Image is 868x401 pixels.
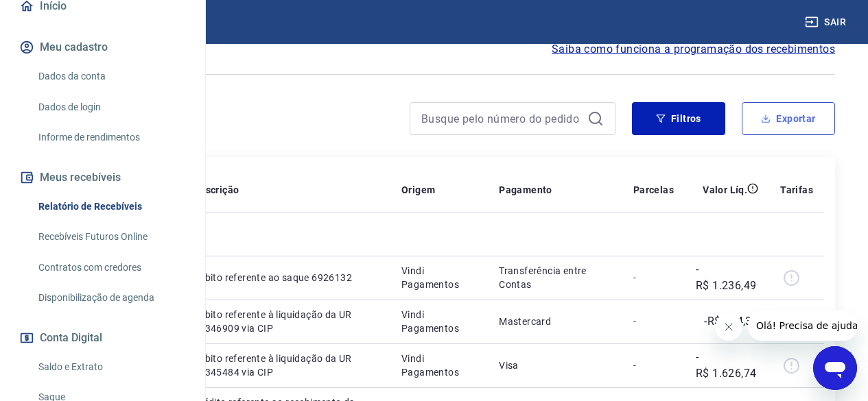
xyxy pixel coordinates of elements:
[193,352,379,379] p: Débito referente à liquidação da UR 16345484 via CIP
[802,10,852,35] button: Sair
[696,349,758,382] p: -R$ 1.626,74
[401,183,435,197] p: Origem
[703,183,747,197] p: Valor Líq.
[633,359,674,372] p: -
[33,193,189,221] a: Relatório de Recebíveis
[33,254,189,282] a: Contratos com credores
[499,264,611,291] p: Transferência entre Contas
[499,183,552,197] p: Pagamento
[421,108,582,129] input: Busque pelo número do pedido
[33,284,189,312] a: Disponibilização de agenda
[33,62,189,90] a: Dados da conta
[16,32,189,62] button: Meu cadastro
[813,346,857,390] iframe: Botão para abrir a janela de mensagens
[193,183,239,197] p: Descrição
[8,10,115,21] span: Olá! Precisa de ajuda?
[632,102,725,135] button: Filtros
[193,271,379,284] p: Débito referente ao saque 6926132
[401,264,477,291] p: Vindi Pagamentos
[33,353,189,381] a: Saldo e Extrato
[633,271,674,284] p: -
[748,311,857,341] iframe: Mensagem da empresa
[696,261,758,294] p: -R$ 1.236,49
[633,315,674,328] p: -
[33,123,189,151] a: Informe de rendimentos
[33,223,189,251] a: Recebíveis Futuros Online
[715,313,742,341] iframe: Fechar mensagem
[16,323,189,353] button: Conta Digital
[552,41,835,58] a: Saiba como funciona a programação dos recebimentos
[16,162,189,193] button: Meus recebíveis
[742,102,835,135] button: Exportar
[780,183,813,197] p: Tarifas
[499,359,611,372] p: Visa
[401,308,477,335] p: Vindi Pagamentos
[704,313,758,330] p: -R$ 684,37
[401,352,477,379] p: Vindi Pagamentos
[633,183,674,197] p: Parcelas
[33,93,189,121] a: Dados de login
[499,315,611,328] p: Mastercard
[193,308,379,335] p: Débito referente à liquidação da UR 16346909 via CIP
